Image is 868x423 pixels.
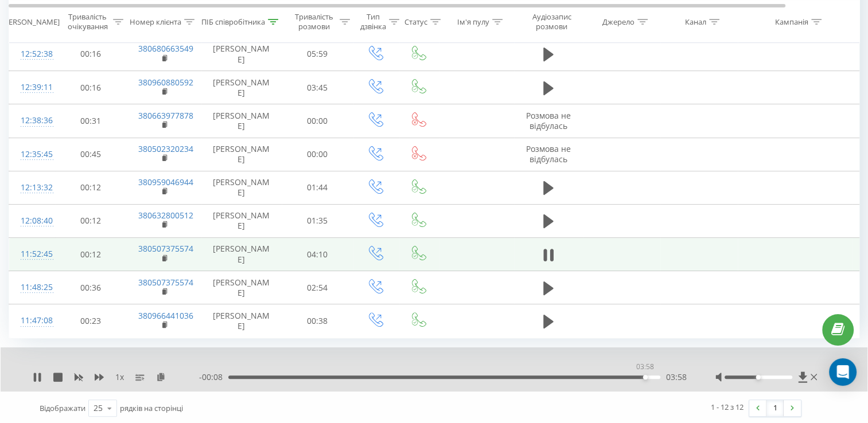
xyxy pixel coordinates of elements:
a: 380966441036 [138,310,193,321]
div: Тривалість розмови [291,12,337,32]
div: Accessibility label [643,375,648,379]
a: 380502320234 [138,143,193,154]
td: [PERSON_NAME] [201,304,282,338]
td: [PERSON_NAME] [201,204,282,237]
td: 05:59 [282,37,353,70]
div: 25 [94,402,103,414]
div: 11:47:08 [21,310,44,332]
div: ПІБ співробітника [201,17,265,26]
div: Канал [685,17,706,26]
div: Джерело [602,17,635,26]
td: 00:00 [282,138,353,171]
td: 01:44 [282,171,353,204]
td: 00:12 [55,204,127,237]
td: 00:16 [55,37,127,70]
div: 12:35:45 [21,143,44,166]
div: Тривалість очікування [65,12,110,32]
td: 00:00 [282,104,353,138]
div: 03:58 [634,359,656,375]
td: 04:10 [282,238,353,271]
td: [PERSON_NAME] [201,104,282,138]
td: [PERSON_NAME] [201,271,282,304]
span: - 00:08 [199,371,228,383]
span: Відображати [40,403,85,413]
td: [PERSON_NAME] [201,138,282,171]
a: 380959046944 [138,177,193,187]
div: 12:13:32 [21,177,44,199]
td: 00:36 [55,271,127,304]
div: 12:08:40 [21,210,44,232]
td: [PERSON_NAME] [201,37,282,70]
div: Аудіозапис розмови [524,12,579,32]
a: 380960880592 [138,77,193,88]
td: [PERSON_NAME] [201,71,282,104]
div: 12:52:38 [21,43,44,65]
td: [PERSON_NAME] [201,171,282,204]
td: 02:54 [282,271,353,304]
div: 12:39:11 [21,76,44,99]
div: 1 - 12 з 12 [711,401,744,413]
a: 380680663549 [138,43,193,54]
td: 00:16 [55,71,127,104]
td: 00:45 [55,138,127,171]
div: Тип дзвінка [360,12,386,32]
span: Розмова не відбулась [526,110,571,131]
a: 380507375574 [138,277,193,288]
td: 00:12 [55,171,127,204]
div: Accessibility label [756,375,761,379]
span: Розмова не відбулась [526,143,571,164]
a: 1 [766,400,784,416]
div: Кампанія [775,17,808,26]
div: 11:52:45 [21,243,44,265]
span: рядків на сторінці [120,403,183,413]
a: 380507375574 [138,243,193,254]
span: 03:58 [666,371,687,383]
div: Статус [404,17,427,26]
span: 1 x [115,371,124,383]
div: 11:48:25 [21,276,44,299]
div: Номер клієнта [130,17,181,26]
a: 380632800512 [138,210,193,221]
td: 03:45 [282,71,353,104]
div: Ім'я пулу [457,17,489,26]
div: [PERSON_NAME] [2,17,60,26]
div: Open Intercom Messenger [829,358,857,386]
td: 00:23 [55,304,127,338]
td: 00:31 [55,104,127,138]
td: 00:12 [55,238,127,271]
div: 12:38:36 [21,109,44,132]
td: 00:38 [282,304,353,338]
a: 380663977878 [138,110,193,121]
td: [PERSON_NAME] [201,238,282,271]
td: 01:35 [282,204,353,237]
